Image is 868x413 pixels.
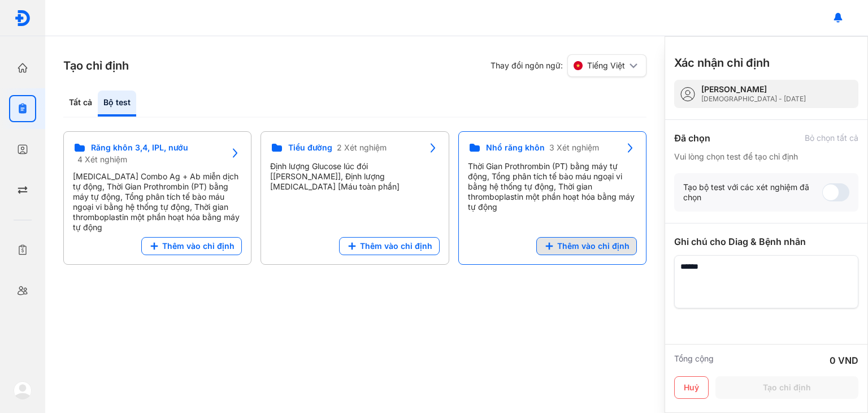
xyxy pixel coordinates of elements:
[674,376,709,399] button: Huỷ
[141,237,242,255] button: Thêm vào chỉ định
[830,354,858,367] div: 0 VND
[674,131,710,145] div: Đã chọn
[683,182,822,203] div: Tạo bộ test với các xét nghiệm đã chọn
[339,237,440,255] button: Thêm vào chỉ định
[491,54,646,77] div: Thay đổi ngôn ngữ:
[587,61,625,71] span: Tiếng Việt
[536,237,637,255] button: Thêm vào chỉ định
[674,152,858,162] div: Vui lòng chọn test để tạo chỉ định
[468,161,637,212] div: Thời Gian Prothrombin (PT) bằng máy tự động, Tổng phân tích tế bào máu ngoại vi bằng hệ thống tự ...
[14,381,32,399] img: logo
[63,91,98,117] div: Tất cả
[486,143,545,153] span: Nhổ răng khôn
[14,10,31,27] img: logo
[701,84,806,94] div: [PERSON_NAME]
[73,171,242,233] div: [MEDICAL_DATA] Combo Ag + Ab miễn dịch tự động, Thời Gian Prothrombin (PT) bằng máy tự động, Tổng...
[77,154,127,165] span: 4 Xét nghiệm
[98,91,136,117] div: Bộ test
[674,354,714,367] div: Tổng cộng
[288,143,332,153] span: Tiểu đường
[63,58,129,74] h3: Tạo chỉ định
[360,241,432,251] span: Thêm vào chỉ định
[715,376,858,399] button: Tạo chỉ định
[701,94,806,104] div: [DEMOGRAPHIC_DATA] - [DATE]
[674,235,858,248] div: Ghi chú cho Diag & Bệnh nhân
[162,241,235,251] span: Thêm vào chỉ định
[557,241,630,251] span: Thêm vào chỉ định
[674,55,770,71] h3: Xác nhận chỉ định
[337,143,387,153] span: 2 Xét nghiệm
[549,143,599,153] span: 3 Xét nghiệm
[91,143,188,153] span: Răng khôn 3,4, IPL, nướu
[270,161,439,192] div: Định lượng Glucose lúc đói [[PERSON_NAME]], Định lượng [MEDICAL_DATA] [Máu toàn phần]
[805,133,858,143] div: Bỏ chọn tất cả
